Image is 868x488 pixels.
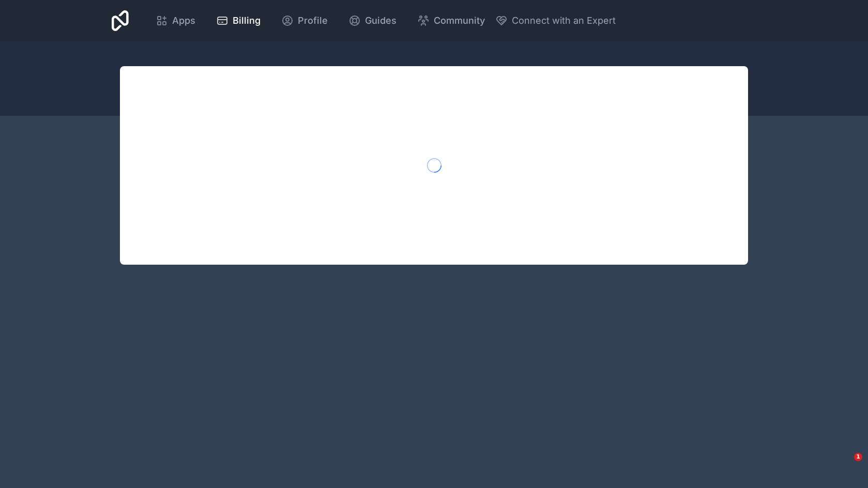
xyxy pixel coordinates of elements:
span: Connect with an Expert [512,13,616,28]
a: Billing [208,9,269,32]
span: Billing [233,13,261,28]
a: Guides [340,9,405,32]
span: Community [434,13,485,28]
a: Profile [273,9,336,32]
iframe: Intercom live chat [833,453,858,478]
span: Apps [172,13,195,28]
span: Guides [365,13,397,28]
span: Profile [298,13,328,28]
a: Apps [147,9,204,32]
span: 1 [854,453,862,461]
button: Connect with an Expert [495,13,616,28]
a: Community [409,9,493,32]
